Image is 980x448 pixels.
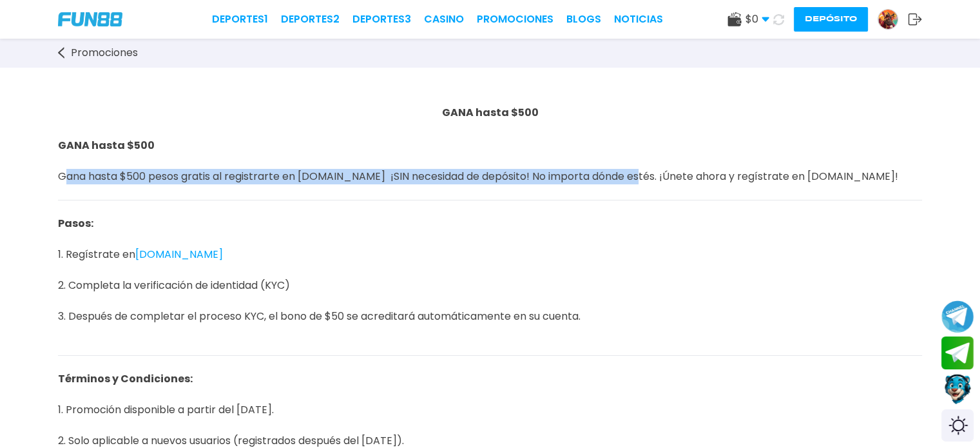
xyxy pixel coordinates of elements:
a: Deportes3 [352,12,411,27]
a: NOTICIAS [614,12,663,27]
strong: GANA hasta $500 [58,138,155,153]
button: Join telegram [941,336,974,370]
button: Contact customer service [941,373,974,406]
span: $ 0 [745,12,769,27]
span: GANA hasta $500 [442,105,539,120]
img: Company Logo [58,12,122,26]
a: Promociones [58,45,151,61]
a: Promociones [477,12,553,27]
div: Switch theme [941,409,974,442]
a: [DOMAIN_NAME] [135,247,223,262]
strong: Pasos: [58,216,93,231]
button: Depósito [794,7,868,32]
a: Avatar [878,9,908,30]
button: Join telegram channel [941,300,974,333]
span: 1. Regístrate en 2. Completa la verificación de identidad (KYC) 3. Después de completar el proces... [58,216,581,339]
a: BLOGS [566,12,601,27]
span: Gana hasta $500 pesos gratis al registrarte en [DOMAIN_NAME] ¡SIN necesidad de depósito! No impor... [58,138,898,199]
a: Deportes1 [212,12,268,27]
a: CASINO [424,12,464,27]
span: Promociones [71,45,138,61]
a: Deportes2 [281,12,340,27]
strong: Términos y Condiciones: [58,371,193,386]
img: Avatar [878,10,898,29]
